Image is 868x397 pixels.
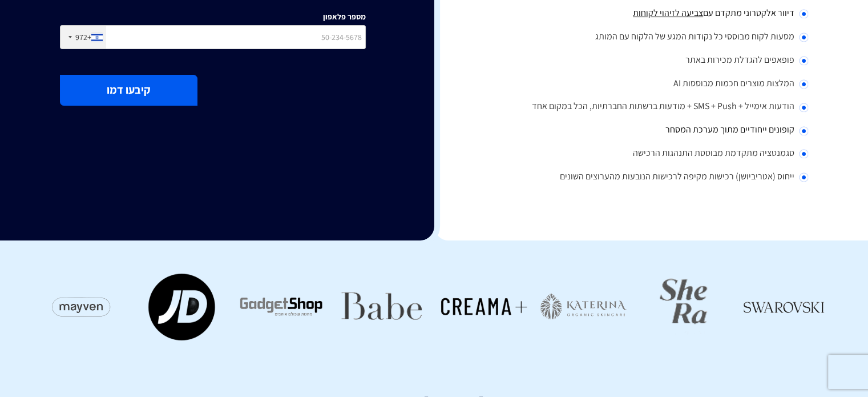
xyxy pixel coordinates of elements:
li: ייחוס (אטריביושן) רכישות מקיפה לרכישות הנובעות מהערוצים השונים [503,166,809,189]
img: creama-transformed.png [438,272,529,341]
li: מסעות לקוח מבוססי כל נקודות המגע של הלקוח עם המותג [503,26,809,49]
img: she-ra-jewelry-transformed.png [639,272,730,341]
span: דיוור אלקטרוני מתקדם עם [703,7,794,19]
label: מספר פלאפון [323,11,366,22]
img: mayven-transformed.png [35,272,127,341]
span: צביעה לזיהוי לקוחות [633,7,703,19]
div: Israel (‫ישראל‬‎): +972 [60,26,106,49]
img: katerina-transformed.png [538,272,629,341]
img: jd-sport-transformed.png [136,272,227,341]
div: +972 [75,31,91,43]
li: הודעות אימייל + SMS + Push + מודעות ברשתות החברתיות, הכל במקום אחד [503,95,809,119]
input: 50-234-5678 [60,25,366,49]
img: %D7%92%D7%90%D7%93%D7%92%D7%98%D7%A9%D7%95%D7%A4-%D7%9C%D7%95%D7%92%D7%95-transformed.png [236,272,328,341]
img: babe-transformed.png [337,272,429,341]
button: קיבעו דמו [60,75,197,105]
img: swarovski-transformed.png [739,272,830,341]
li: פופאפים להגדלת מכירות באתר [503,49,809,73]
li: המלצות מוצרים חכמות מבוססות AI [503,73,809,96]
li: סגמנטציה מתקדמת מבוססת התנהגות הרכישה [503,142,809,166]
span: קופונים ייחודיים מתוך מערכת המסחר [665,123,794,135]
